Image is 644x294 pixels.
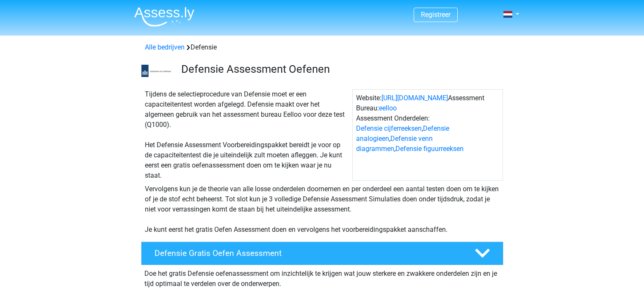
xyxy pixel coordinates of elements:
[356,124,422,132] a: Defensie cijferreeksen
[141,42,503,52] div: Defensie
[381,94,448,102] a: [URL][DOMAIN_NAME]
[145,43,185,51] a: Alle bedrijven
[421,11,451,19] a: Registreer
[356,135,433,153] a: Defensie venn diagrammen
[141,265,503,289] div: Doe het gratis Defensie oefenassessment om inzichtelijk te krijgen wat jouw sterkere en zwakkere ...
[134,7,194,27] img: Assessly
[155,248,461,258] h4: Defensie Gratis Oefen Assessment
[379,104,397,112] a: eelloo
[141,184,503,235] div: Vervolgens kun je de theorie van alle losse onderdelen doornemen en per onderdeel een aantal test...
[395,145,464,153] a: Defensie figuurreeksen
[138,242,507,265] a: Defensie Gratis Oefen Assessment
[181,63,497,76] h3: Defensie Assessment Oefenen
[352,89,503,181] div: Website: Assessment Bureau: Assessment Onderdelen: , , ,
[356,124,449,143] a: Defensie analogieen
[141,89,352,181] div: Tijdens de selectieprocedure van Defensie moet er een capaciteitentest worden afgelegd. Defensie ...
